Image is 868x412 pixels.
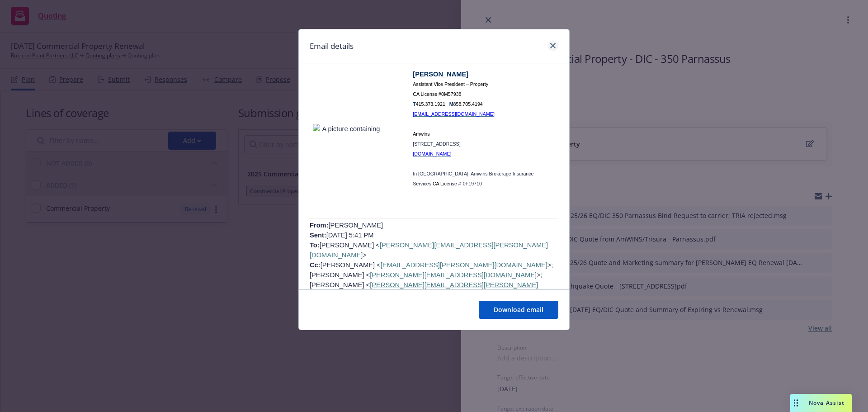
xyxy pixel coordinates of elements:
[494,305,543,314] span: Download email
[809,399,844,407] span: Nova Assist
[790,394,802,412] div: Drag to move
[790,394,852,412] button: Nova Assist
[310,281,538,298] a: [PERSON_NAME][EMAIL_ADDRESS][PERSON_NAME][DOMAIN_NAME]
[479,301,558,319] button: Download email
[310,242,548,259] a: [PERSON_NAME][EMAIL_ADDRESS][PERSON_NAME][DOMAIN_NAME]
[370,271,537,279] a: [PERSON_NAME][EMAIL_ADDRESS][DOMAIN_NAME]
[381,261,547,269] a: [EMAIL_ADDRESS][PERSON_NAME][DOMAIN_NAME]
